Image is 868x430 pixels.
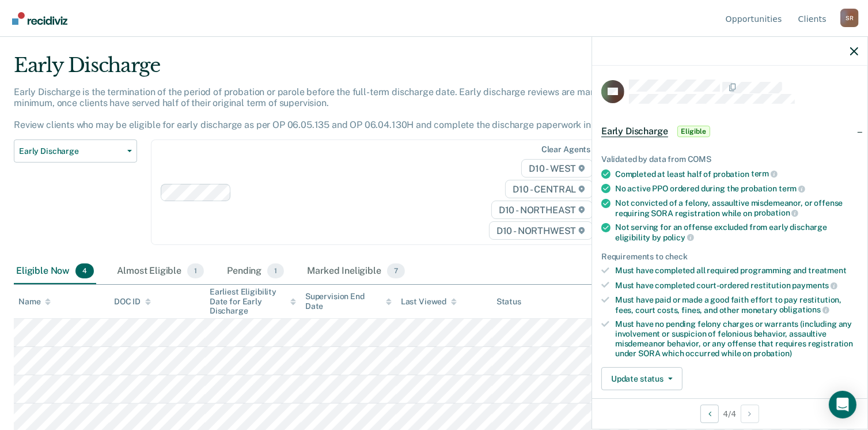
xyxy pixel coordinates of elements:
[210,287,296,316] div: Earliest Eligibility Date for Early Discharge
[187,263,204,278] span: 1
[615,295,858,315] div: Must have paid or made a good faith effort to pay restitution, fees, court costs, fines, and othe...
[225,259,286,284] div: Pending
[19,146,123,156] span: Early Discharge
[18,297,51,307] div: Name
[615,280,858,291] div: Must have completed court-ordered restitution
[793,281,838,290] span: payments
[615,198,858,218] div: Not convicted of a felony, assaultive misdemeanor, or offense requiring SORA registration while on
[267,263,284,278] span: 1
[305,292,392,311] div: Supervision End Date
[779,305,829,314] span: obligations
[601,367,683,390] button: Update status
[521,159,593,178] span: D10 - WEST
[741,405,759,423] button: Next Opportunity
[754,208,799,217] span: probation
[753,349,792,358] span: probation)
[489,221,593,240] span: D10 - NORTHWEST
[779,184,805,193] span: term
[677,126,710,137] span: Eligible
[601,126,668,137] span: Early Discharge
[700,405,719,423] button: Previous Opportunity
[115,259,206,284] div: Almost Eligible
[592,398,867,429] div: 4 / 4
[840,9,859,27] button: Profile dropdown button
[592,113,867,150] div: Early DischargeEligible
[14,259,96,284] div: Eligible Now
[829,391,856,418] div: Open Intercom Messenger
[601,154,858,164] div: Validated by data from COMS
[840,9,859,27] div: S R
[541,145,590,154] div: Clear agents
[496,297,521,307] div: Status
[615,319,858,358] div: Must have no pending felony charges or warrants (including any involvement or suspicion of feloni...
[615,183,858,194] div: No active PPO ordered during the probation
[615,169,858,179] div: Completed at least half of probation
[751,169,778,178] span: term
[808,266,847,275] span: treatment
[663,233,694,242] span: policy
[387,263,405,278] span: 7
[615,222,858,242] div: Not serving for an offense excluded from early discharge eligibility by
[305,259,407,284] div: Marked Ineligible
[401,297,457,307] div: Last Viewed
[601,252,858,262] div: Requirements to check
[75,263,94,278] span: 4
[14,86,633,131] p: Early Discharge is the termination of the period of probation or parole before the full-term disc...
[12,12,67,25] img: Recidiviz
[615,266,858,276] div: Must have completed all required programming and
[14,54,665,86] div: Early Discharge
[114,297,151,307] div: DOC ID
[491,201,593,219] span: D10 - NORTHEAST
[505,180,593,198] span: D10 - CENTRAL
